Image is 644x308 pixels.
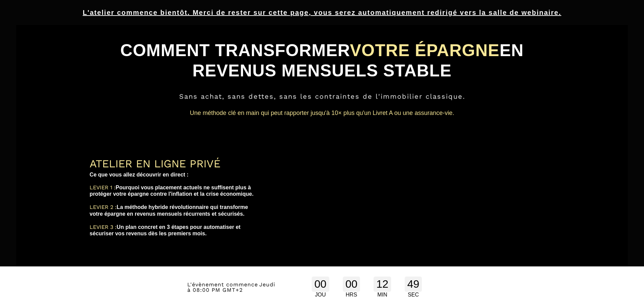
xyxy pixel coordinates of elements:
[90,172,189,177] b: Ce que vous allez découvrir en direct :
[90,37,554,84] h1: COMMENT TRANSFORMER EN REVENUS MENSUELS STABLE
[90,204,117,210] span: LEVIER 2 :
[190,110,454,116] span: Une méthode clé en main qui peut rapporter jusqu'à 10× plus qu'un Livret A ou une assurance-vie.
[343,277,360,292] div: 00
[405,292,422,298] div: SEC
[187,281,275,293] span: Jeudi à 08:00 PM GMT+2
[179,92,465,100] span: Sans achat, sans dettes, sans les contraintes de l'immobilier classique.
[374,277,391,292] div: 12
[90,185,254,197] b: Pourquoi vous placement actuels ne suffisent plus à protéger votre épargne contre l'inflation et ...
[312,292,329,298] div: JOU
[83,9,562,16] u: L'atelier commence bientôt. Merci de rester sur cette page, vous serez automatiquement redirigé v...
[187,281,258,288] span: L'évènement commence
[312,277,329,292] div: 00
[90,204,249,216] b: La méthode hybride révolutionnaire qui transforme votre épargne en revenus mensuels récurrents et...
[343,292,360,298] div: HRS
[405,277,422,292] div: 49
[90,224,242,236] b: Un plan concret en 3 étapes pour automatiser et sécuriser vos revenus dès les premiers mois.
[90,224,117,230] span: LEVIER 3 :
[374,292,391,298] div: MIN
[90,157,256,170] div: ATELIER EN LIGNE PRIVÉ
